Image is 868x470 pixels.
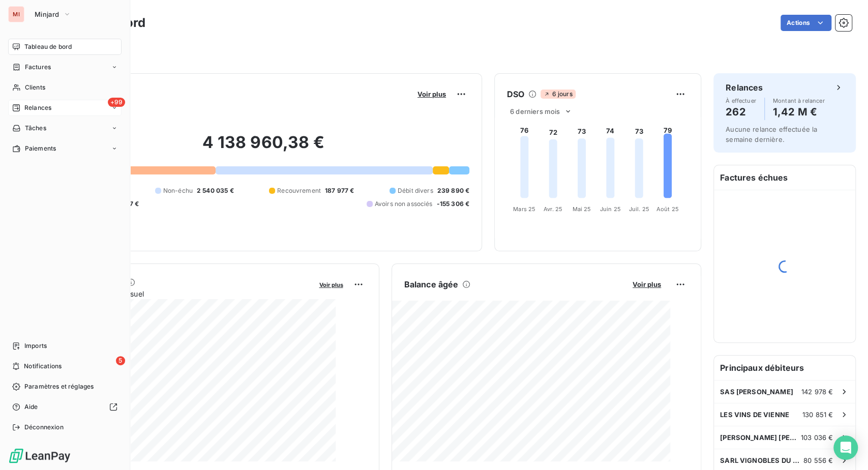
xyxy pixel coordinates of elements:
[316,280,346,289] button: Voir plus
[544,205,562,212] tspan: Avr. 25
[319,281,343,288] span: Voir plus
[600,205,621,212] tspan: Juin 25
[25,144,56,153] span: Paiements
[437,199,470,209] span: -155 306 €
[414,90,449,99] button: Voir plus
[726,104,756,120] h4: 262
[802,410,833,419] span: 130 851 €
[108,98,125,107] span: +99
[24,402,38,412] span: Aide
[57,288,312,299] span: Chiffre d'affaires mensuel
[24,42,72,51] span: Tableau de bord
[24,341,47,350] span: Imports
[25,63,51,72] span: Factures
[8,378,122,395] a: Paramètres et réglages
[726,81,763,94] h6: Relances
[507,88,524,100] h6: DSO
[398,186,433,195] span: Débit divers
[833,435,858,460] div: Open Intercom Messenger
[630,280,664,289] button: Voir plus
[8,448,71,464] img: Logo LeanPay
[781,15,831,31] button: Actions
[24,103,51,112] span: Relances
[720,388,793,396] span: SAS [PERSON_NAME]
[720,456,803,464] span: SARL VIGNOBLES DU MONTEILLET
[163,186,193,195] span: Non-échu
[25,124,46,133] span: Tâches
[628,205,649,212] tspan: Juil. 25
[714,165,855,190] h6: Factures échues
[8,39,122,55] a: Tableau de bord
[720,410,789,419] span: LES VINS DE VIENNE
[541,90,575,99] span: 6 jours
[404,278,459,290] h6: Balance âgée
[801,433,833,442] span: 103 036 €
[803,456,833,464] span: 80 556 €
[8,79,122,96] a: Clients
[714,356,855,380] h6: Principaux débiteurs
[116,356,125,365] span: 5
[633,280,661,288] span: Voir plus
[8,6,24,22] div: MI
[24,423,64,432] span: Déconnexion
[801,388,833,396] span: 142 978 €
[57,132,469,163] h2: 4 138 960,38 €
[24,382,94,391] span: Paramètres et réglages
[8,399,122,415] a: Aide
[197,186,234,195] span: 2 540 035 €
[726,98,756,104] span: À effectuer
[35,10,59,18] span: Minjard
[8,120,122,136] a: Tâches
[513,205,535,212] tspan: Mars 25
[8,338,122,354] a: Imports
[24,362,62,371] span: Notifications
[417,90,446,98] span: Voir plus
[277,186,321,195] span: Recouvrement
[773,98,825,104] span: Montant à relancer
[8,59,122,75] a: Factures
[437,186,469,195] span: 239 890 €
[773,104,825,120] h4: 1,42 M €
[726,125,817,143] span: Aucune relance effectuée la semaine dernière.
[510,107,560,115] span: 6 derniers mois
[8,140,122,157] a: Paiements
[375,199,433,209] span: Avoirs non associés
[25,83,45,92] span: Clients
[720,433,801,442] span: [PERSON_NAME] [PERSON_NAME]
[8,100,122,116] a: +99Relances
[325,186,354,195] span: 187 977 €
[656,205,679,212] tspan: Août 25
[572,205,591,212] tspan: Mai 25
